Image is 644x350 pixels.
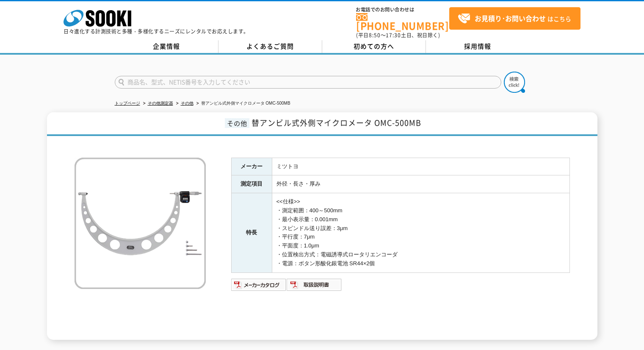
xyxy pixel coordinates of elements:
a: 初めての方へ [322,40,426,53]
a: 採用情報 [426,40,530,53]
th: メーカー [231,158,272,175]
span: 初めての方へ [354,42,394,51]
img: btn_search.png [504,72,525,93]
span: (平日 ～ 土日、祝日除く) [356,31,440,39]
img: 替アンビル式外側マイクロメータ OMC-500MB [75,158,206,289]
a: お見積り･お問い合わせはこちら [449,7,580,30]
span: お電話でのお問い合わせは [356,7,449,12]
td: ミツトヨ [272,158,569,175]
span: 替アンビル式外側マイクロメータ OMC-500MB [252,117,421,128]
a: その他測定器 [148,101,173,106]
a: 企業情報 [115,40,218,53]
td: <<仕様>> ・測定範囲：400～500mm ・最小表示量：0.001mm ・スピンドル送り誤差：3μm ・平行度：7μm ・平面度：1.0μm ・位置検出方式：電磁誘導式ロータリエンコーダ ・... [272,193,569,272]
th: 測定項目 [231,175,272,193]
span: その他 [225,118,249,128]
a: [PHONE_NUMBER] [356,13,449,31]
img: 取扱説明書 [287,278,342,292]
input: 商品名、型式、NETIS番号を入力してください [115,76,501,89]
a: 取扱説明書 [287,283,342,290]
span: はこちら [458,12,571,25]
a: トップページ [115,101,140,106]
a: よくあるご質問 [218,40,322,53]
a: メーカーカタログ [231,283,287,290]
th: 特長 [231,193,272,272]
p: 日々進化する計測技術と多種・多様化するニーズにレンタルでお応えします。 [64,29,249,34]
strong: お見積り･お問い合わせ [475,13,546,23]
td: 外径・長さ・厚み [272,175,569,193]
a: その他 [181,101,193,106]
img: メーカーカタログ [231,278,287,292]
span: 8:50 [369,31,381,39]
li: 替アンビル式外側マイクロメータ OMC-500MB [195,99,290,108]
span: 17:30 [386,31,401,39]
